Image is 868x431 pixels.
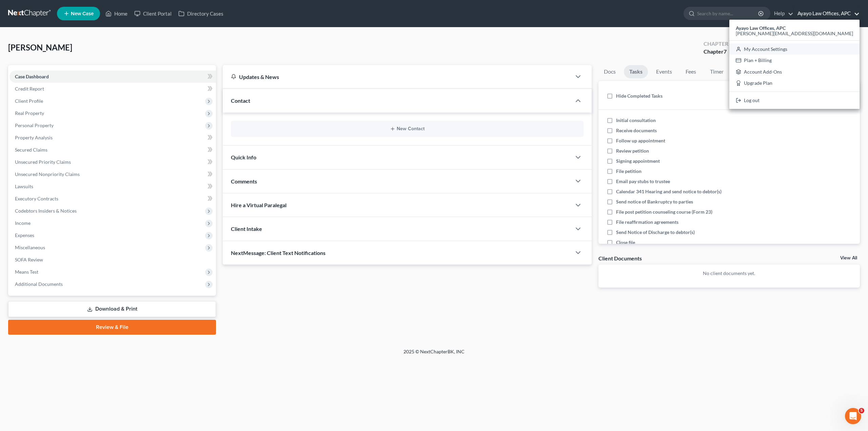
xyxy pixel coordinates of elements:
[107,229,118,233] span: Help
[175,7,227,20] a: Directory Cases
[231,250,325,256] span: NextMessage: Client Text Notifications
[9,144,216,156] a: Secured Claims
[14,60,122,71] p: How can we help?
[15,257,43,262] span: SOFA Review
[729,55,860,66] a: Plan + Billing
[231,178,257,184] span: Comments
[15,229,30,233] span: Home
[91,212,136,239] button: Help
[616,199,693,204] span: Send notice of Bankruptcy to parties
[14,48,122,60] p: Hi there!
[616,189,722,194] span: Calendar 341 Hearing and send notice to debtor(s)
[705,65,729,78] a: Timer
[14,93,113,100] div: We typically reply in a few hours
[15,196,58,201] span: Executory Contracts
[117,11,129,23] div: Close
[729,20,860,109] div: Ayayo Law Offices, APC
[71,11,94,16] span: New Case
[14,151,114,158] div: Attorney's Disclosure of Compensation
[845,408,861,424] iframe: Intercom live chat
[604,270,854,277] p: No client documents yet.
[15,281,63,287] span: Additional Documents
[231,202,287,208] span: Hire a Virtual Paralegal
[231,226,262,232] span: Client Intake
[729,66,860,78] a: Account Add-Ons
[616,128,657,133] span: Receive documents
[15,98,43,104] span: Client Profile
[9,180,216,193] a: Lawsuits
[616,158,660,164] span: Signing appointment
[624,65,648,78] a: Tasks
[9,254,216,266] a: SOFA Review
[771,7,793,20] a: Help
[616,219,678,225] span: File reaffirmation agreements
[79,11,93,24] img: Profile image for James
[14,85,113,93] div: Send us a message
[15,159,71,165] span: Unsecured Priority Claims
[14,131,114,145] div: Statement of Financial Affairs - Payments Made in the Last 90 days
[14,15,53,21] img: logo
[15,232,34,238] span: Expenses
[10,173,126,200] div: Statement of Financial Affairs - Property Repossessed, Foreclosed, Garnished, Attached, Seized, o...
[616,138,665,143] span: Follow up appointment
[616,178,670,184] span: Email pay stubs to trustee
[45,212,90,239] button: Messages
[9,71,216,83] a: Case Dashboard
[14,176,114,197] div: Statement of Financial Affairs - Property Repossessed, Foreclosed, Garnished, Attached, Seized, o...
[236,126,578,132] button: New Contact
[241,348,627,360] div: 2025 © NextChapterBK, INC
[8,301,216,317] a: Download & Print
[9,132,216,144] a: Property Analysis
[794,7,860,20] a: Ayayo Law Offices, APC
[10,148,126,160] div: Attorney's Disclosure of Compensation
[231,154,256,160] span: Quick Info
[651,65,677,78] a: Events
[598,65,621,78] a: Docs
[15,147,47,153] span: Secured Claims
[859,408,864,413] span: 5
[66,11,80,24] img: Profile image for Emma
[8,42,72,52] span: [PERSON_NAME]
[15,122,54,128] span: Personal Property
[15,208,77,214] span: Codebtors Insiders & Notices
[15,220,31,226] span: Income
[9,168,216,180] a: Unsecured Nonpriority Claims
[56,229,80,233] span: Messages
[15,171,80,177] span: Unsecured Nonpriority Claims
[15,110,44,116] span: Real Property
[14,163,114,170] div: Adding Income
[10,112,126,125] button: Search for help
[131,7,175,20] a: Client Portal
[9,156,216,168] a: Unsecured Priority Claims
[15,135,53,140] span: Property Analysis
[10,128,126,148] div: Statement of Financial Affairs - Payments Made in the Last 90 days
[15,86,44,92] span: Credit Report
[680,65,702,78] a: Fees
[704,40,728,48] div: Chapter
[15,183,33,189] span: Lawsuits
[729,95,860,106] a: Log out
[616,168,642,174] span: File petition
[7,80,129,105] div: Send us a messageWe typically reply in a few hours
[92,11,106,24] img: Profile image for Lindsey
[9,193,216,205] a: Executory Contracts
[15,74,49,79] span: Case Dashboard
[8,320,216,335] a: Review & File
[729,43,860,55] a: My Account Settings
[697,7,759,20] input: Search by name...
[15,269,38,275] span: Means Test
[14,115,55,122] span: Search for help
[704,48,728,56] div: Chapter
[616,209,712,215] span: File post petition counseling course (Form 23)
[598,255,642,262] div: Client Documents
[9,83,216,95] a: Credit Report
[724,48,727,55] span: 7
[729,78,860,89] a: Upgrade Plan
[231,73,563,80] div: Updates & News
[15,244,45,250] span: Miscellaneous
[10,160,126,173] div: Adding Income
[616,117,656,123] span: Initial consultation
[102,7,131,20] a: Home
[736,25,786,31] strong: Ayayo Law Offices, APC
[616,93,663,99] span: Hide Completed Tasks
